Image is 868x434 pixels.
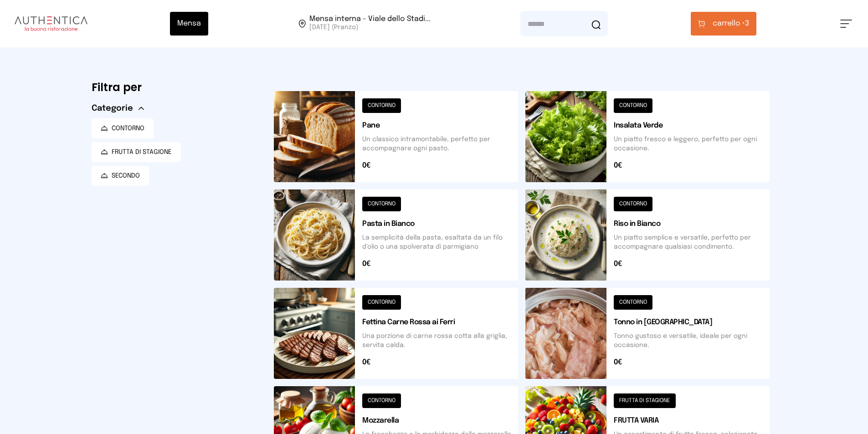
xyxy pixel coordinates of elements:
[170,12,208,36] button: Mensa
[713,18,749,29] span: 3
[92,142,181,162] button: FRUTTA DI STAGIONE
[112,124,144,133] span: CONTORNO
[92,118,154,138] button: CONTORNO
[309,23,431,32] span: [DATE] (Pranzo)
[15,16,87,31] img: logo.8f33a47.png
[309,15,431,32] span: Viale dello Stadio, 77, 05100 Terni TR, Italia
[112,148,172,157] span: FRUTTA DI STAGIONE
[112,171,140,180] span: SECONDO
[92,102,133,115] span: Categorie
[713,18,745,29] span: carrello •
[92,80,259,95] h6: Filtra per
[92,102,144,115] button: Categorie
[92,166,149,186] button: SECONDO
[691,12,756,36] button: carrello •3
